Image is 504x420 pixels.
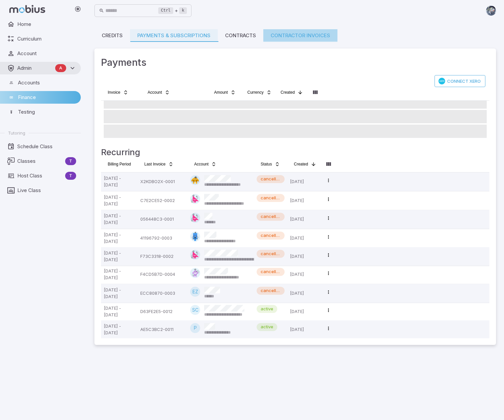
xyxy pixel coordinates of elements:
p: AE5C3BC2-0011 [140,323,185,336]
span: cancelled [257,232,285,239]
span: Created [281,90,295,95]
span: cancelled [257,268,285,275]
span: cancelled [257,251,285,257]
button: Account [144,87,174,98]
span: Home [17,21,76,28]
a: Contractor Invoices [263,29,337,42]
span: T [65,158,76,164]
p: 056448C3-0001 [140,213,185,226]
img: right-triangle.svg [190,250,200,260]
img: rectangle.svg [190,232,200,242]
span: cancelled [257,213,285,220]
span: Currency [247,90,264,95]
button: Created [277,87,307,98]
img: andrew.jpg [486,6,496,16]
span: cancelled [257,176,285,182]
h3: Payments [101,55,489,70]
p: [DATE] [290,305,318,318]
button: Currency [243,87,276,98]
p: 41196792-0003 [140,232,185,245]
span: Last Invoice [144,161,166,167]
p: [DATE] - [DATE] [104,232,135,245]
span: Amount [214,90,228,95]
p: [DATE] - [DATE] [104,250,135,263]
h4: Recurring [101,146,489,159]
a: Contracts [218,29,263,42]
span: Schedule Class [17,143,76,150]
button: Last Invoice [140,159,178,169]
img: right-triangle.svg [190,194,200,204]
span: active [257,324,277,330]
button: Invoice [104,87,132,98]
p: C7E2CE52-0002 [140,194,185,207]
p: [DATE] [290,232,318,245]
p: [DATE] [290,323,318,336]
span: cancelled [257,287,285,294]
span: Admin [17,64,53,72]
p: [DATE] - [DATE] [104,213,135,226]
span: Billing Period [108,161,131,167]
p: [DATE] - [DATE] [104,287,135,300]
button: Status [257,159,284,169]
p: D63FE2E5-0012 [140,305,185,318]
span: Finance [18,94,76,101]
p: [DATE] - [DATE] [104,268,135,281]
span: T [65,172,76,179]
p: [DATE] - [DATE] [104,194,135,207]
span: Account [194,161,208,167]
p: [DATE] [290,213,318,226]
span: A [55,65,66,71]
img: diamond.svg [190,268,200,278]
kbd: k [179,7,187,14]
button: Column visibility [310,87,320,98]
span: Account [17,50,76,57]
div: + [158,7,187,15]
span: active [257,306,277,312]
img: right-triangle.svg [190,213,200,223]
a: Connect Xero [435,75,485,87]
button: Created [290,159,320,169]
button: Amount [210,87,240,98]
p: [DATE] - [DATE] [104,305,135,318]
span: Live Class [17,187,76,194]
span: Created [294,161,308,167]
span: Curriculum [17,35,76,43]
a: Payments & Subscriptions [130,29,218,42]
img: semi-circle.svg [190,175,200,185]
p: X2KDBO2X-0001 [140,175,185,188]
kbd: Ctrl [158,7,173,14]
a: Credits [94,29,130,42]
span: Account [148,90,162,95]
p: F4CD5B7D-0004 [140,268,185,281]
p: [DATE] [290,175,318,188]
span: Host Class [17,172,63,179]
span: cancelled [257,195,285,201]
button: Column visibility [323,159,334,169]
span: Invoice [108,90,120,95]
p: [DATE] - [DATE] [104,175,135,188]
p: [DATE] - [DATE] [104,323,135,336]
span: Tutoring [8,130,25,136]
span: Testing [18,108,76,116]
p: [DATE] [290,287,318,300]
p: ECC80870-0003 [140,287,185,300]
div: SC [190,305,200,315]
p: [DATE] [290,268,318,281]
span: Accounts [18,79,76,86]
button: Account [190,159,220,169]
span: Status [261,161,272,167]
div: P [190,323,200,333]
p: [DATE] [290,194,318,207]
div: EZ [190,287,200,297]
p: F73C3318-0002 [140,250,185,263]
span: Classes [17,157,63,165]
p: [DATE] [290,250,318,263]
button: Billing Period [104,159,135,169]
